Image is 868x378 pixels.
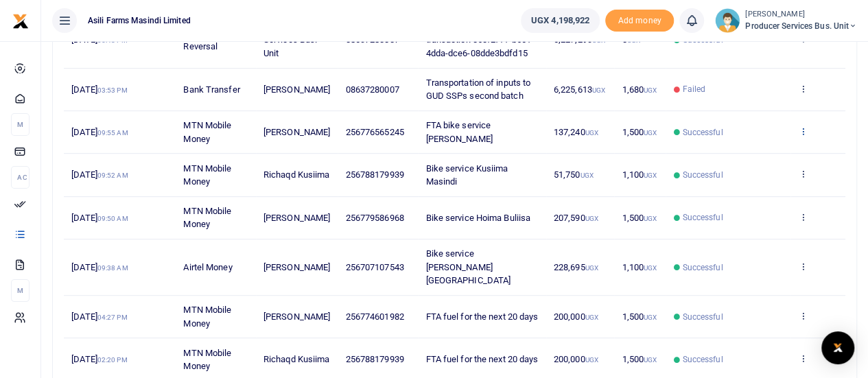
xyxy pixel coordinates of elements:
span: Add money [605,10,674,32]
span: [PERSON_NAME] [263,127,330,137]
small: UGX [585,215,598,222]
span: MTN Mobile Money [183,120,231,144]
span: MTN Mobile Money [183,305,231,329]
span: 6,225,613 [554,84,605,95]
span: 1,100 [622,262,657,272]
li: Ac [11,166,30,189]
span: 200,000 [554,354,598,364]
span: Producer Services Bus. Unit [745,20,857,32]
span: [DATE] [71,127,128,137]
span: Asili Farms Masindi Limited [82,14,196,27]
span: 200,000 [554,311,598,322]
small: UGX [644,86,657,94]
span: Successful [682,211,723,224]
span: [DATE] [71,213,128,223]
span: Richaqd Kusiima [263,354,330,364]
small: UGX [644,215,657,222]
span: 207,590 [554,213,598,223]
span: [DATE] [71,311,127,322]
span: 1,500 [622,127,657,137]
small: 09:38 AM [97,264,128,272]
span: UGX 4,198,922 [531,14,589,27]
span: [DATE] [71,84,127,95]
a: logo-small logo-large logo-large [12,15,29,25]
img: profile-user [715,8,740,33]
li: M [11,113,30,136]
span: 256788179939 [345,169,403,180]
span: Bike service Hoima Buliisa [425,213,530,223]
small: UGX [644,129,657,137]
span: Successful [682,169,723,181]
img: logo-small [12,13,29,29]
li: Toup your wallet [605,10,674,32]
span: Successful [682,126,723,139]
span: Bank Transfer [183,84,239,95]
span: 1,500 [622,213,657,223]
span: 256707107543 [345,262,403,272]
small: UGX [644,356,657,364]
small: 09:52 AM [97,172,128,179]
span: [PERSON_NAME] [263,84,330,95]
span: 1,500 [622,354,657,364]
span: MTN Mobile Money [183,163,231,187]
small: UGX [580,172,593,179]
small: 03:53 PM [97,86,128,94]
span: [DATE] [71,262,128,272]
span: 256788179939 [345,354,403,364]
span: MTN Mobile Money [183,206,231,230]
span: 51,750 [554,169,594,180]
span: FTA bike service [PERSON_NAME] [425,120,492,144]
small: UGX [585,264,598,272]
span: 1,100 [622,169,657,180]
span: Failed [682,83,705,95]
span: FTA fuel for the next 20 days [425,354,538,364]
small: 04:27 PM [97,314,128,321]
span: FTA fuel for the next 20 days [425,311,538,322]
li: Wallet ballance [515,8,605,33]
a: UGX 4,198,922 [521,8,600,33]
small: UGX [644,264,657,272]
span: [DATE] [71,169,128,180]
span: Bike service [PERSON_NAME][GEOGRAPHIC_DATA] [425,248,511,285]
small: UGX [585,314,598,321]
li: M [11,279,30,302]
a: Add money [605,14,674,25]
span: [DATE] [71,354,127,364]
a: profile-user [PERSON_NAME] Producer Services Bus. Unit [715,8,857,33]
span: Transportation of inputs to GUD SSPs second batch [425,78,530,102]
span: Successful [682,261,723,274]
small: UGX [585,356,598,364]
div: Open Intercom Messenger [821,331,854,364]
small: UGX [644,172,657,179]
span: 256779586968 [345,213,403,223]
small: UGX [585,129,598,137]
span: 256776565245 [345,127,403,137]
span: [PERSON_NAME] [263,213,330,223]
span: Successful [682,311,723,323]
span: [PERSON_NAME] [263,311,330,322]
span: 228,695 [554,262,598,272]
span: [PERSON_NAME] [263,262,330,272]
small: UGX [644,314,657,321]
span: 1,500 [622,311,657,322]
span: Bike service Kusiima Masindi [425,163,508,187]
small: 09:55 AM [97,129,128,137]
small: 02:20 PM [97,356,128,364]
span: Successful [682,353,723,366]
span: Producer Services Bus. Unit [263,21,317,58]
small: 09:50 AM [97,215,128,222]
small: UGX [592,86,605,94]
span: 1,680 [622,84,657,95]
span: Rebate UGX 6227293.00 for transaction 05cf2f11-b561-4dda-dce6-08dde3bdfd15 [425,21,535,58]
span: Airtel Money [183,262,232,272]
small: [PERSON_NAME] [745,9,857,21]
span: 256774601982 [345,311,403,322]
span: 137,240 [554,127,598,137]
span: 08637280007 [345,84,399,95]
span: MTN Mobile Money [183,348,231,372]
span: Richaqd Kusiima [263,169,330,180]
